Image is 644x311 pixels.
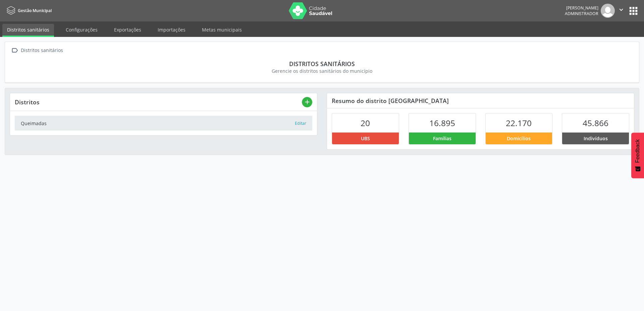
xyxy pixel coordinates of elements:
span: Gestão Municipal [18,8,52,13]
span: Administrador [565,11,598,16]
a: Gestão Municipal [5,5,52,16]
a: Distritos sanitários [2,24,54,37]
span: Domicílios [507,135,531,142]
span: Feedback [635,139,641,163]
button: Feedback - Mostrar pesquisa [631,133,644,178]
span: 22.170 [506,117,532,128]
button: Editar [294,120,307,127]
a: Importações [153,24,190,36]
div: Queimadas [21,120,294,127]
div: Distritos sanitários [14,60,630,67]
a:  Distritos sanitários [10,46,64,55]
button: apps [628,5,639,17]
span: 20 [361,117,370,128]
div: Resumo do distrito [GEOGRAPHIC_DATA] [327,93,634,108]
div: [PERSON_NAME] [565,5,598,11]
span: Indivíduos [584,135,608,142]
button:  [615,4,628,18]
i:  [618,6,625,13]
a: Exportações [109,24,146,36]
span: Famílias [433,135,451,142]
span: UBS [361,135,370,142]
img: img [601,4,615,18]
button: add [302,97,312,107]
span: 45.866 [583,117,608,128]
span: 16.895 [429,117,455,128]
div: Gerencie os distritos sanitários do município [14,67,630,74]
a: Queimadas Editar [15,116,312,130]
div: Distritos sanitários [19,46,64,55]
a: Metas municipais [197,24,247,36]
div: Distritos [15,98,302,106]
i: add [304,98,311,106]
i:  [10,46,19,55]
a: Configurações [61,24,102,36]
